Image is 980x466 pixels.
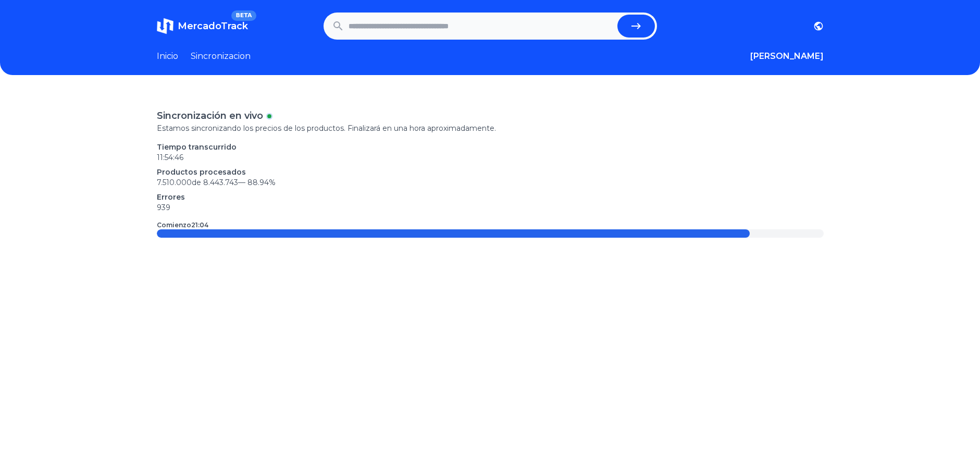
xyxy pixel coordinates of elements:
[157,192,824,202] p: Errores
[157,50,178,63] a: Inicio
[157,177,824,188] p: 7.510.000 de 8.443.743 —
[178,20,248,32] span: MercadoTrack
[157,153,183,162] time: 11:54:46
[191,221,208,229] time: 21:04
[231,10,256,21] span: BETA
[247,178,276,187] span: 88.94 %
[157,18,248,34] a: MercadoTrackBETA
[157,202,824,213] p: 939
[750,50,824,63] button: [PERSON_NAME]
[157,221,208,229] p: Comienzo
[157,167,824,177] p: Productos procesados
[157,123,824,133] p: Estamos sincronizando los precios de los productos. Finalizará en una hora aproximadamente.
[157,18,173,34] img: MercadoTrack
[157,142,824,152] p: Tiempo transcurrido
[191,50,251,63] a: Sincronizacion
[157,108,263,123] p: Sincronización en vivo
